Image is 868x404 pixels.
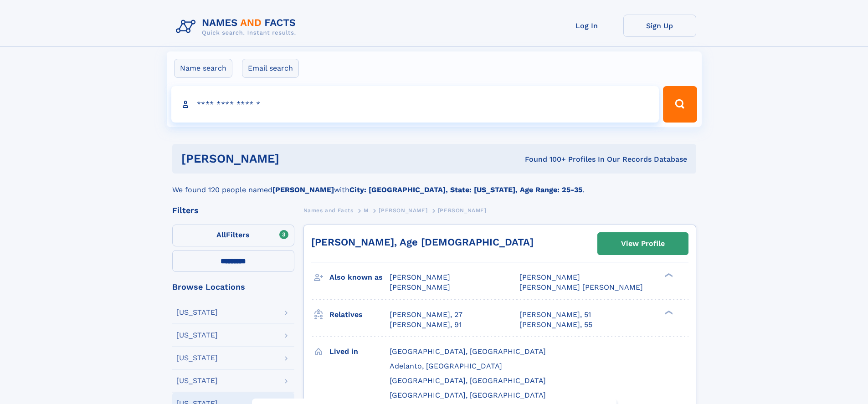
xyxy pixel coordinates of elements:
[176,309,218,316] div: [US_STATE]
[364,205,369,216] a: M
[176,377,218,384] div: [US_STATE]
[519,320,592,330] a: [PERSON_NAME], 55
[390,362,502,370] span: Adelanto, [GEOGRAPHIC_DATA]
[402,154,687,164] div: Found 100+ Profiles In Our Records Database
[176,332,218,339] div: [US_STATE]
[663,86,697,123] button: Search Button
[242,59,299,78] label: Email search
[663,272,673,278] div: ❯
[181,153,402,164] h1: [PERSON_NAME]
[390,310,462,320] a: [PERSON_NAME], 27
[364,207,369,214] span: M
[329,344,390,359] h3: Lived in
[390,320,462,330] a: [PERSON_NAME], 91
[303,205,354,216] a: Names and Facts
[663,309,673,315] div: ❯
[390,376,546,385] span: [GEOGRAPHIC_DATA], [GEOGRAPHIC_DATA]
[174,59,232,78] label: Name search
[598,233,688,255] a: View Profile
[379,207,427,214] span: [PERSON_NAME]
[621,233,665,254] div: View Profile
[172,283,294,291] div: Browse Locations
[329,270,390,285] h3: Also known as
[172,15,303,39] img: Logo Names and Facts
[329,307,390,322] h3: Relatives
[519,310,591,320] a: [PERSON_NAME], 51
[623,15,696,37] a: Sign Up
[171,86,659,123] input: search input
[390,347,546,356] span: [GEOGRAPHIC_DATA], [GEOGRAPHIC_DATA]
[349,185,582,194] b: City: [GEOGRAPHIC_DATA], State: [US_STATE], Age Range: 25-35
[172,206,294,215] div: Filters
[390,391,546,399] span: [GEOGRAPHIC_DATA], [GEOGRAPHIC_DATA]
[272,185,334,194] b: [PERSON_NAME]
[172,225,294,246] label: Filters
[438,207,487,214] span: [PERSON_NAME]
[311,236,534,248] a: [PERSON_NAME], Age [DEMOGRAPHIC_DATA]
[550,15,623,37] a: Log In
[390,283,450,291] span: [PERSON_NAME]
[172,174,696,195] div: We found 120 people named with .
[379,205,427,216] a: [PERSON_NAME]
[519,283,643,291] span: [PERSON_NAME] [PERSON_NAME]
[390,273,450,281] span: [PERSON_NAME]
[176,354,218,362] div: [US_STATE]
[519,273,580,281] span: [PERSON_NAME]
[216,230,226,239] span: All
